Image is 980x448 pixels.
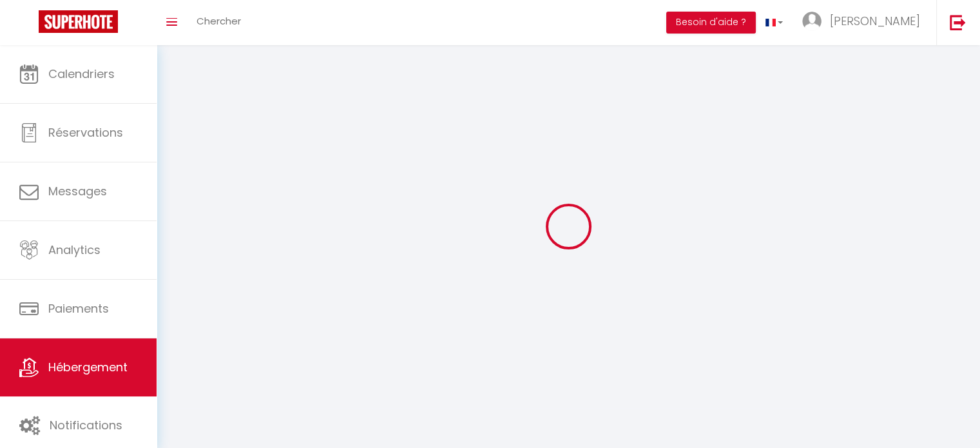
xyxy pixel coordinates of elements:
img: ... [802,12,821,31]
span: Hébergement [48,359,128,375]
span: Chercher [197,14,241,28]
img: logout [950,14,966,30]
span: Paiements [48,300,109,317]
button: Ouvrir le widget de chat LiveChat [10,5,49,44]
span: Messages [48,183,107,199]
span: Calendriers [48,66,115,82]
button: Besoin d'aide ? [666,12,756,34]
img: Super Booking [39,10,118,33]
span: Notifications [50,417,122,433]
span: Réservations [48,124,123,141]
span: Analytics [48,242,101,258]
span: [PERSON_NAME] [830,13,920,29]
